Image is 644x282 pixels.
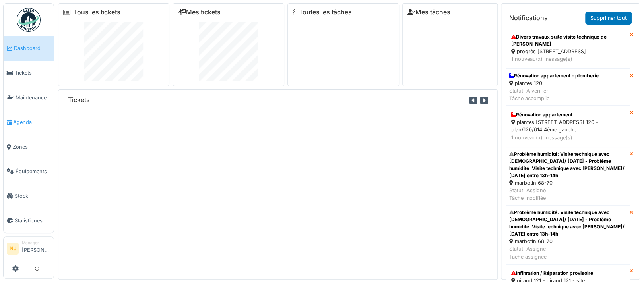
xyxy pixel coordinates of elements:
a: Rénovation appartement - plomberie plantes 120 Statut: À vérifierTâche accomplie [506,69,630,106]
h6: Notifications [509,14,548,22]
div: Infiltration / Réparation provisoire [511,270,625,277]
a: Mes tickets [178,8,220,16]
div: 1 nouveau(x) message(s) [511,134,625,141]
span: Dashboard [14,44,50,52]
a: Équipements [4,159,54,184]
div: marbotin 68-70 [509,179,627,187]
div: Rénovation appartement [511,111,625,118]
a: Divers travaux suite visite technique de [PERSON_NAME] progrès [STREET_ADDRESS] 1 nouveau(x) mess... [506,28,630,68]
a: Stock [4,183,54,208]
div: plantes [STREET_ADDRESS] 120 - plan/120/014 4ème gauche [511,118,625,133]
img: Badge_color-CXgf-gQk.svg [17,8,41,32]
div: Manager [22,240,50,246]
a: Problème humidité: Visite technique avec [DEMOGRAPHIC_DATA]/ [DATE] - Problème humidité: Visite t... [506,147,630,206]
a: Toutes les tâches [293,8,352,16]
div: Statut: Assigné Tâche modifiée [509,187,627,202]
div: Divers travaux suite visite technique de [PERSON_NAME] [511,33,625,48]
div: 1 nouveau(x) message(s) [511,55,625,63]
a: Dashboard [4,36,54,61]
span: Agenda [13,118,50,126]
span: Stock [15,192,50,200]
a: Statistiques [4,208,54,233]
div: Statut: À vérifier Tâche accomplie [509,87,599,102]
a: NJ Manager[PERSON_NAME] [7,240,50,259]
span: Tickets [15,69,50,77]
span: Équipements [16,168,50,175]
span: Statistiques [15,217,50,224]
a: Agenda [4,110,54,135]
span: Maintenance [16,94,50,101]
a: Mes tâches [407,8,450,16]
li: [PERSON_NAME] [22,240,50,257]
a: Rénovation appartement plantes [STREET_ADDRESS] 120 - plan/120/014 4ème gauche 1 nouveau(x) messa... [506,106,630,147]
a: Supprimer tout [585,12,632,25]
a: Maintenance [4,85,54,110]
div: plantes 120 [509,79,599,87]
div: marbotin 68-70 [509,238,627,245]
span: Zones [13,143,50,151]
div: Problème humidité: Visite technique avec [DEMOGRAPHIC_DATA]/ [DATE] - Problème humidité: Visite t... [509,209,627,238]
a: Tous les tickets [74,8,120,16]
li: NJ [7,243,19,255]
div: Rénovation appartement - plomberie [509,72,599,79]
a: Zones [4,135,54,159]
h6: Tickets [68,96,90,104]
a: Problème humidité: Visite technique avec [DEMOGRAPHIC_DATA]/ [DATE] - Problème humidité: Visite t... [506,205,630,264]
div: progrès [STREET_ADDRESS] [511,48,625,55]
a: Tickets [4,61,54,85]
div: Statut: Assigné Tâche assignée [509,245,627,260]
div: Problème humidité: Visite technique avec [DEMOGRAPHIC_DATA]/ [DATE] - Problème humidité: Visite t... [509,151,627,179]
